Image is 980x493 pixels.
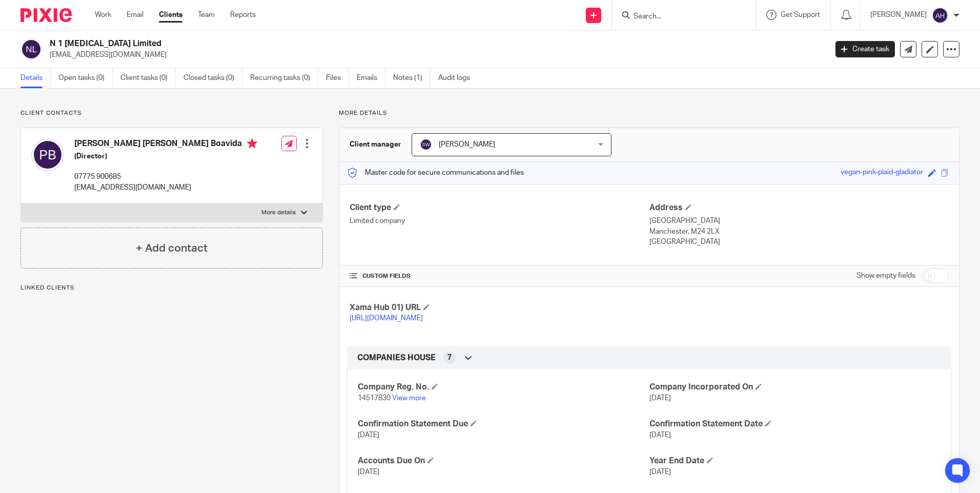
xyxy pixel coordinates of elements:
[649,382,941,393] h4: Company Incorporated On
[781,11,820,18] span: Get Support
[439,141,495,148] span: [PERSON_NAME]
[357,68,385,88] a: Emails
[649,456,941,466] h4: Year End Date
[841,167,923,179] div: vegan-pink-plaid-gladiator
[649,468,671,476] span: [DATE]
[21,38,42,60] img: svg%3E
[350,315,423,322] a: [URL][DOMAIN_NAME]
[339,109,959,117] p: More details
[358,468,379,476] span: [DATE]
[835,41,895,57] a: Create task
[183,68,242,88] a: Closed tasks (0)
[447,353,452,363] span: 7
[358,456,649,466] h4: Accounts Due On
[250,68,318,88] a: Recurring tasks (0)
[74,138,257,151] h4: [PERSON_NAME] [PERSON_NAME] Boavida
[58,68,113,88] a: Open tasks (0)
[649,237,949,247] p: [GEOGRAPHIC_DATA]
[136,240,208,256] h4: + Add contact
[870,10,927,20] p: [PERSON_NAME]
[21,68,51,88] a: Details
[393,68,431,88] a: Notes (1)
[74,182,257,193] p: [EMAIL_ADDRESS][DOMAIN_NAME]
[350,139,401,150] h3: Client manager
[632,12,725,22] input: Search
[50,38,666,49] h2: N 1 [MEDICAL_DATA] Limited
[649,216,949,226] p: [GEOGRAPHIC_DATA]
[74,172,257,182] p: 07775 900685
[21,8,72,22] img: Pixie
[120,68,176,88] a: Client tasks (0)
[350,302,649,313] h4: Xama Hub 01) URL
[347,168,524,178] p: Master code for secure communications and files
[350,202,649,213] h4: Client type
[95,10,111,20] a: Work
[358,395,391,402] span: 14517830
[31,138,64,171] img: svg%3E
[357,353,436,363] span: COMPANIES HOUSE
[159,10,182,20] a: Clients
[649,432,671,439] span: [DATE]
[326,68,349,88] a: Files
[350,272,649,280] h4: CUSTOM FIELDS
[649,419,941,429] h4: Confirmation Statement Date
[21,109,323,117] p: Client contacts
[420,138,432,151] img: svg%3E
[649,227,949,237] p: Manchester, M24 2LX
[230,10,256,20] a: Reports
[438,68,478,88] a: Audit logs
[50,50,820,60] p: [EMAIL_ADDRESS][DOMAIN_NAME]
[392,395,426,402] a: View more
[247,138,257,149] i: Primary
[932,7,948,24] img: svg%3E
[350,216,649,226] p: Limited company
[358,419,649,429] h4: Confirmation Statement Due
[358,432,379,439] span: [DATE]
[261,209,296,217] p: More details
[74,151,257,161] h5: (Director)
[198,10,215,20] a: Team
[649,202,949,213] h4: Address
[649,395,671,402] span: [DATE]
[21,284,323,292] p: Linked clients
[127,10,144,20] a: Email
[856,271,915,281] label: Show empty fields
[358,382,649,393] h4: Company Reg. No.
